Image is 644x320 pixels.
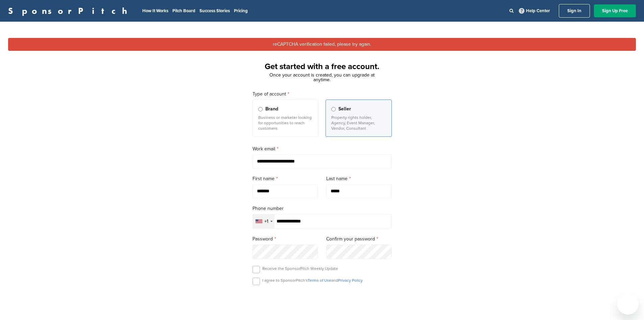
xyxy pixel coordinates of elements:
[269,72,375,83] span: Once your account is created, you can upgrade at anytime.
[262,278,363,283] p: I agree to SponsorPitch’s and
[338,278,363,283] a: Privacy Policy
[244,61,400,73] h1: Get started with a free account.
[258,115,313,131] p: Business or marketer looking for opportunities to reach customers
[338,105,351,113] span: Seller
[142,8,168,14] a: How It Works
[253,90,392,98] label: Type of account
[326,235,392,243] label: Confirm your password
[234,8,248,14] a: Pricing
[284,293,361,313] iframe: reCAPTCHA
[258,107,263,111] input: Brand Business or marketer looking for opportunities to reach customers
[199,8,230,14] a: Success Stories
[518,7,551,15] a: Help Center
[8,38,636,51] div: reCAPTCHA verification failed, please try again.
[262,266,338,271] p: Receive the SponsorPitch Weekly Update
[264,219,268,224] div: +1
[8,6,132,15] a: SponsorPitch
[253,175,318,183] label: First name
[308,278,331,283] a: Terms of Use
[253,214,275,228] div: Selected country
[265,105,278,113] span: Brand
[331,107,336,111] input: Seller Property rights holder, Agency, Event Manager, Vendor, Consultant
[253,235,318,243] label: Password
[326,175,392,183] label: Last name
[253,145,392,153] label: Work email
[172,8,195,14] a: Pitch Board
[617,293,639,315] iframe: Button to launch messaging window
[331,115,386,131] p: Property rights holder, Agency, Event Manager, Vendor, Consultant
[594,4,636,17] a: Sign Up Free
[253,205,392,212] label: Phone number
[559,4,590,18] a: Sign In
